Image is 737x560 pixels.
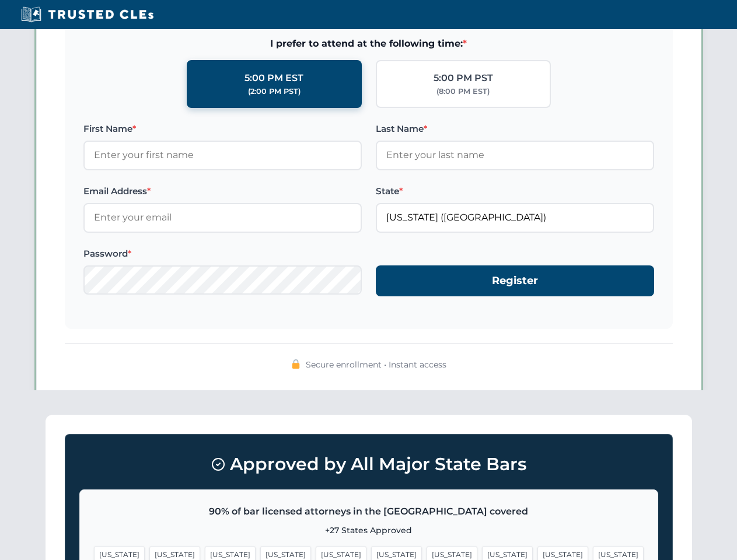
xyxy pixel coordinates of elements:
[83,141,362,170] input: Enter your first name
[83,203,362,232] input: Enter your email
[83,122,362,136] label: First Name
[18,6,157,23] img: Trusted CLEs
[376,203,654,232] input: Florida (FL)
[79,449,658,480] h3: Approved by All Major State Bars
[436,86,490,97] div: (8:00 PM EST)
[83,36,654,51] span: I prefer to attend at the following time:
[83,247,362,261] label: Password
[376,122,654,136] label: Last Name
[94,524,644,537] p: +27 States Approved
[376,141,654,170] input: Enter your last name
[83,184,362,198] label: Email Address
[291,359,301,369] img: 🔒
[376,265,654,296] button: Register
[376,184,654,198] label: State
[434,71,493,86] div: 5:00 PM PST
[94,504,644,519] p: 90% of bar licensed attorneys in the [GEOGRAPHIC_DATA] covered
[244,71,303,86] div: 5:00 PM EST
[306,358,446,371] span: Secure enrollment • Instant access
[248,86,301,97] div: (2:00 PM PST)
